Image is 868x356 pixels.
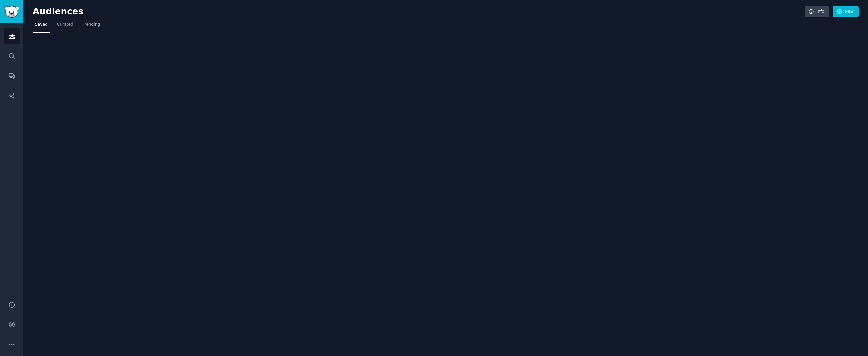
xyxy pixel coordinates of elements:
[33,19,50,33] a: Saved
[80,19,102,33] a: Trending
[805,6,829,17] a: Info
[33,6,805,17] h2: Audiences
[55,19,76,33] a: Curated
[833,6,859,17] a: New
[83,22,100,28] span: Trending
[35,22,48,28] span: Saved
[4,6,19,18] img: GummySearch logo
[57,22,73,28] span: Curated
